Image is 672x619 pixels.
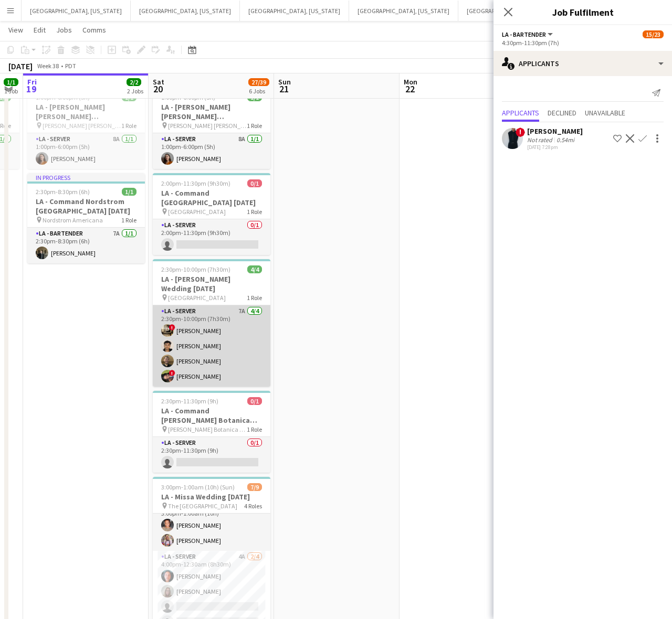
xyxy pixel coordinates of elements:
span: ! [516,127,525,137]
span: 1 Role [247,425,262,433]
app-job-card: In progress2:30pm-8:30pm (6h)1/1LA - Command Nordstrom [GEOGRAPHIC_DATA] [DATE] Nordstrom America... [27,173,145,263]
span: [PERSON_NAME] [PERSON_NAME] Hills [168,122,247,130]
div: Applicants [493,51,672,76]
a: View [4,23,27,37]
button: [GEOGRAPHIC_DATA], [US_STATE] [349,1,458,21]
span: 19 [26,83,37,95]
a: Jobs [52,23,76,37]
span: [GEOGRAPHIC_DATA] [168,294,226,302]
span: 20 [151,83,164,95]
app-job-card: 1:00pm-6:00pm (5h)1/1LA - [PERSON_NAME] [PERSON_NAME][GEOGRAPHIC_DATA] [DATE] [PERSON_NAME] [PERS... [27,87,145,169]
h3: LA - [PERSON_NAME] Wedding [DATE] [153,274,270,293]
span: Week 38 [35,62,61,70]
span: 1 Role [121,216,136,224]
span: The [GEOGRAPHIC_DATA] [168,502,237,510]
div: In progress [27,173,145,182]
span: 2:00pm-11:30pm (9h30m) [161,179,230,187]
button: LA - Bartender [502,30,554,38]
span: Edit [34,25,46,35]
span: 15/23 [643,30,664,38]
a: Comms [78,23,110,37]
span: 1 Role [247,294,262,302]
span: 3:00pm-1:00am (10h) (Sun) [161,483,235,491]
span: [PERSON_NAME] Botanica Garden [168,425,247,433]
app-job-card: 2:00pm-11:30pm (9h30m)0/1LA - Command [GEOGRAPHIC_DATA] [DATE] [GEOGRAPHIC_DATA]1 RoleLA - Server... [153,173,270,255]
h3: LA - Command [PERSON_NAME] Botanica [DATE] [153,406,270,425]
button: [GEOGRAPHIC_DATA], [US_STATE] [22,1,131,21]
div: 6 Jobs [249,87,269,95]
span: 0/1 [247,397,262,405]
app-card-role: LA - Server8A1/11:00pm-6:00pm (5h)[PERSON_NAME] [27,133,145,169]
div: [DATE] 7:28pm [527,144,583,151]
div: PDT [65,62,76,70]
button: [GEOGRAPHIC_DATA], [US_STATE] [240,1,349,21]
app-card-role: LA - Server0/12:30pm-11:30pm (9h) [153,437,270,473]
button: [GEOGRAPHIC_DATA], [US_STATE] [131,1,240,21]
app-job-card: 1:00pm-6:00pm (5h)1/1LA - [PERSON_NAME] [PERSON_NAME][GEOGRAPHIC_DATA] [DATE] [PERSON_NAME] [PERS... [153,87,270,169]
span: 1/1 [122,188,136,196]
app-card-role: LA - Server0/12:00pm-11:30pm (9h30m) [153,219,270,255]
div: 0.54mi [554,136,576,144]
h3: LA - [PERSON_NAME] [PERSON_NAME][GEOGRAPHIC_DATA] [DATE] [153,102,270,121]
span: 1 Role [247,122,262,130]
h3: LA - [PERSON_NAME] [PERSON_NAME][GEOGRAPHIC_DATA] [DATE] [27,102,145,121]
app-card-role: LA - Server7A4/42:30pm-10:00pm (7h30m)![PERSON_NAME][PERSON_NAME][PERSON_NAME]![PERSON_NAME] [153,305,270,387]
span: Mon [404,77,417,87]
a: Edit [29,23,50,37]
app-job-card: 2:30pm-11:30pm (9h)0/1LA - Command [PERSON_NAME] Botanica [DATE] [PERSON_NAME] Botanica Garden1 R... [153,391,270,473]
span: 22 [402,83,417,95]
app-card-role: LA - Server8A1/11:00pm-6:00pm (5h)[PERSON_NAME] [153,133,270,169]
span: 21 [277,83,291,95]
span: Declined [548,109,576,116]
h3: LA - Missa Wedding [DATE] [153,492,270,501]
span: 1 Role [121,122,136,130]
span: 1/1 [4,78,18,86]
div: 4:30pm-11:30pm (7h) [502,39,664,47]
span: LA - Bartender [502,30,546,38]
span: [GEOGRAPHIC_DATA] [168,208,226,216]
h3: LA - Command Nordstrom [GEOGRAPHIC_DATA] [DATE] [27,197,145,216]
button: [GEOGRAPHIC_DATA], [US_STATE] [458,1,568,21]
app-card-role: LA - Bartender10A2/23:00pm-1:00am (10h)[PERSON_NAME][PERSON_NAME] [153,500,270,551]
span: 4 Roles [244,502,262,510]
app-job-card: 2:30pm-10:00pm (7h30m)4/4LA - [PERSON_NAME] Wedding [DATE] [GEOGRAPHIC_DATA]1 RoleLA - Server7A4/... [153,259,270,387]
div: 2 Jobs [127,87,143,95]
span: 7/9 [247,483,262,491]
span: 27/39 [248,78,269,86]
span: View [8,25,23,35]
span: Applicants [502,109,539,116]
div: [DATE] [8,61,33,71]
div: Not rated [527,136,554,144]
app-card-role: LA - Bartender7A1/12:30pm-8:30pm (6h)[PERSON_NAME] [27,228,145,263]
span: [PERSON_NAME] [PERSON_NAME] Hills [43,122,121,130]
span: Sat [153,77,164,87]
span: ! [169,370,175,376]
span: 0/1 [247,179,262,187]
span: 2:30pm-10:00pm (7h30m) [161,265,230,273]
span: Sun [278,77,291,87]
span: 2:30pm-11:30pm (9h) [161,397,218,405]
span: Jobs [56,25,72,35]
span: Nordstrom Americana [43,216,103,224]
div: [PERSON_NAME] [527,126,583,136]
span: 1 Role [247,208,262,216]
span: Fri [27,77,37,87]
span: ! [169,324,175,330]
span: 2/2 [127,78,141,86]
span: Comms [82,25,106,35]
span: Unavailable [585,109,625,116]
span: 2:30pm-8:30pm (6h) [36,188,90,196]
span: 4/4 [247,265,262,273]
h3: Job Fulfilment [493,5,672,19]
h3: LA - Command [GEOGRAPHIC_DATA] [DATE] [153,188,270,207]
